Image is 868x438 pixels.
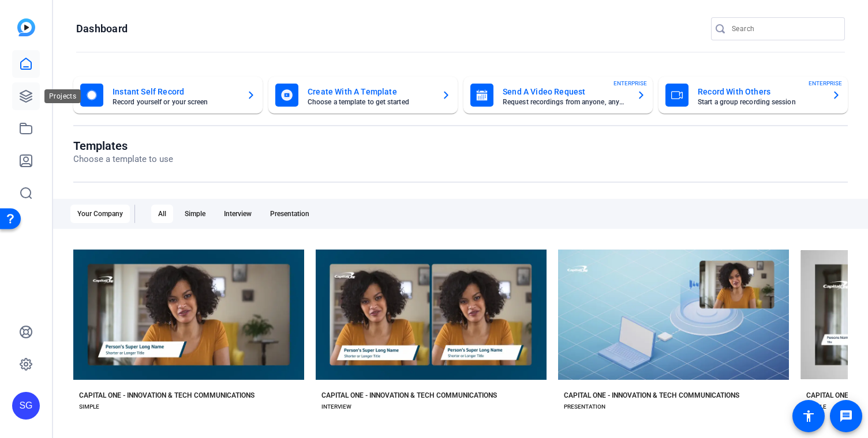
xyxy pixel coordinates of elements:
img: blue-gradient.svg [17,18,35,36]
input: Search [732,22,836,36]
div: Presentation [263,205,316,223]
div: CAPITAL ONE - INNOVATION & TECH COMMUNICATIONS [321,391,497,400]
div: SIMPLE [79,402,99,411]
button: Instant Self RecordRecord yourself or your screen [73,77,263,114]
div: CAPITAL ONE - INNOVATION & TECH COMMUNICATIONS [564,391,739,400]
div: Your Company [70,205,130,223]
div: Simple [178,205,212,223]
div: All [151,205,173,223]
button: Create With A TemplateChoose a template to get started [268,77,458,114]
button: Record With OthersStart a group recording sessionENTERPRISE [659,77,848,114]
span: ENTERPRISE [809,79,842,88]
h1: Dashboard [76,22,128,36]
button: Send A Video RequestRequest recordings from anyone, anywhereENTERPRISE [463,77,653,114]
div: PRESENTATION [564,402,605,411]
mat-card-subtitle: Start a group recording session [698,99,822,105]
mat-card-subtitle: Request recordings from anyone, anywhere [503,99,627,105]
p: Choose a template to use [73,153,173,166]
mat-card-title: Send A Video Request [503,85,627,99]
mat-card-subtitle: Record yourself or your screen [113,99,237,105]
div: Interview [217,205,259,223]
mat-card-subtitle: Choose a template to get started [308,99,432,105]
mat-icon: accessibility [802,409,815,423]
div: CAPITAL ONE - INNOVATION & TECH COMMUNICATIONS [79,391,255,400]
div: INTERVIEW [321,402,351,411]
div: Projects [44,89,81,103]
mat-card-title: Create With A Template [308,85,432,99]
div: SG [12,392,40,420]
mat-card-title: Record With Others [698,85,822,99]
span: ENTERPRISE [613,79,647,88]
mat-icon: message [839,409,853,423]
h1: Templates [73,139,173,153]
mat-card-title: Instant Self Record [113,85,237,99]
